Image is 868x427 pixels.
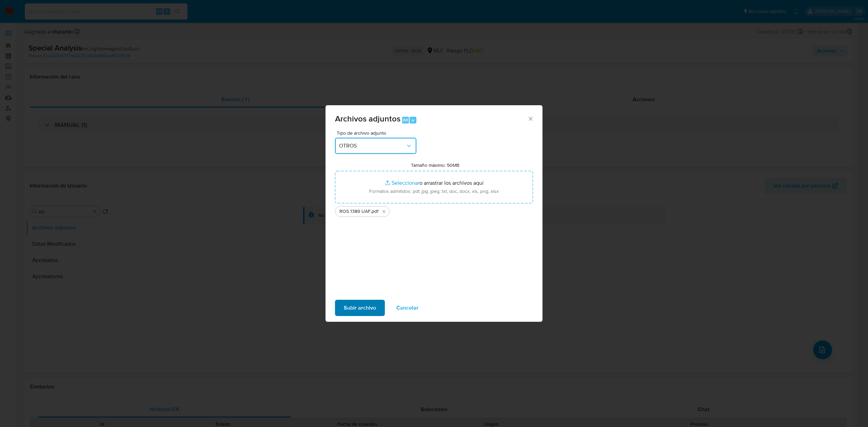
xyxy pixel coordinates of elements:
[337,131,418,135] span: Tipo de archivo adjunto
[335,113,400,125] span: Archivos adjuntos
[396,300,418,315] span: Cancelar
[335,203,533,217] ul: Archivos seleccionados
[403,117,408,123] span: Alt
[339,208,371,215] span: ROS 1389 UAF
[371,208,378,215] span: .pdf
[388,300,427,316] button: Cancelar
[335,138,416,154] button: OTROS
[344,300,376,315] span: Subir archivo
[380,207,388,216] button: Eliminar ROS 1389 UAF.pdf
[527,115,533,121] button: Cerrar
[339,142,406,149] span: OTROS
[335,300,385,316] button: Subir archivo
[412,117,414,123] span: a
[411,162,459,168] label: Tamaño máximo: 50MB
